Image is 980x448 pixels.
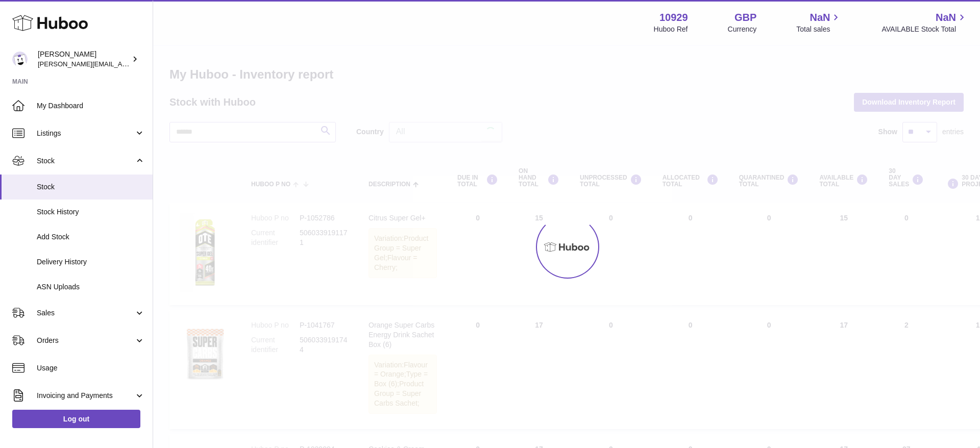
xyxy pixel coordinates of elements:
a: NaN AVAILABLE Stock Total [881,11,968,34]
img: thomas@otesports.co.uk [12,52,28,67]
div: Currency [728,24,757,34]
span: Orders [37,336,134,345]
span: Listings [37,129,134,138]
div: [PERSON_NAME] [38,49,130,69]
span: Delivery History [37,257,145,267]
span: Total sales [796,24,842,34]
span: NaN [936,11,956,24]
span: Stock [37,156,134,166]
span: Stock [37,182,145,192]
span: NaN [810,11,830,24]
span: Sales [37,308,134,318]
span: [PERSON_NAME][EMAIL_ADDRESS][DOMAIN_NAME] [38,60,205,68]
a: NaN Total sales [796,11,842,34]
strong: GBP [734,11,756,24]
span: Add Stock [37,232,145,242]
strong: 10929 [659,11,688,24]
span: Stock History [37,207,145,217]
span: My Dashboard [37,101,145,111]
span: AVAILABLE Stock Total [881,24,968,34]
span: Invoicing and Payments [37,391,134,401]
span: ASN Uploads [37,282,145,292]
a: Log out [12,410,140,428]
span: Usage [37,363,145,373]
div: Huboo Ref [654,24,688,34]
